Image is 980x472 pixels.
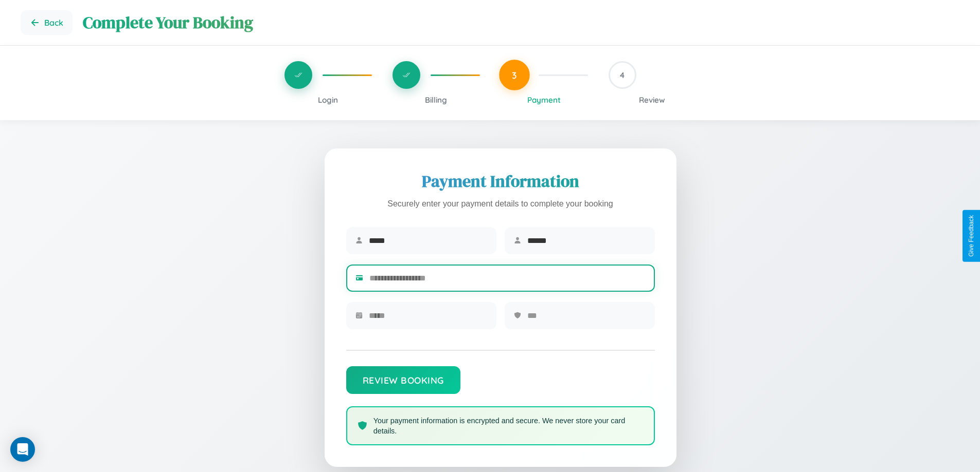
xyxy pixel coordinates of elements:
span: 3 [512,69,517,81]
h1: Complete Your Booking [83,11,959,34]
p: Securely enter your payment details to complete your booking [346,197,655,212]
div: Open Intercom Messenger [10,437,35,462]
div: Give Feedback [968,215,975,257]
button: Review Booking [346,366,460,394]
p: Your payment information is encrypted and secure. We never store your card details. [373,416,644,436]
h2: Payment Information [346,170,655,193]
span: Review [639,95,665,105]
span: Payment [527,95,561,105]
span: 4 [620,70,625,80]
span: Login [318,95,338,105]
span: Billing [425,95,447,105]
button: Go back [21,10,73,35]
